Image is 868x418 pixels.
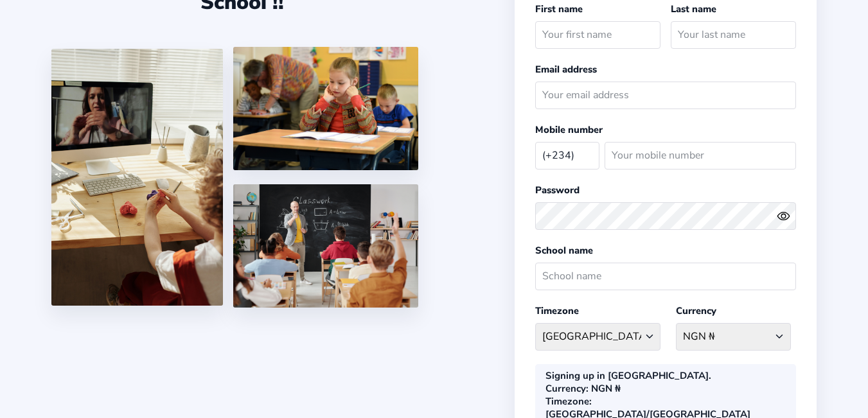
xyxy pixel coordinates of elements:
[671,21,796,49] input: Your last name
[535,184,580,196] label: Password
[545,369,711,382] div: Signing up in [GEOGRAPHIC_DATA].
[51,49,223,306] img: 1.jpg
[535,21,660,49] input: Your first name
[535,3,583,15] label: First name
[233,184,418,308] img: 5.png
[233,47,418,170] img: 4.png
[671,3,716,15] label: Last name
[535,63,597,76] label: Email address
[605,142,796,170] input: Your mobile number
[545,382,621,395] div: : NGN ₦
[676,304,716,317] label: Currency
[535,82,796,109] input: Your email address
[545,382,586,395] b: Currency
[535,263,796,290] input: School name
[777,209,790,223] ion-icon: eye outline
[777,209,796,223] button: eye outlineeye off outline
[545,395,589,408] b: Timezone
[535,123,603,136] label: Mobile number
[535,244,593,257] label: School name
[535,304,579,317] label: Timezone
